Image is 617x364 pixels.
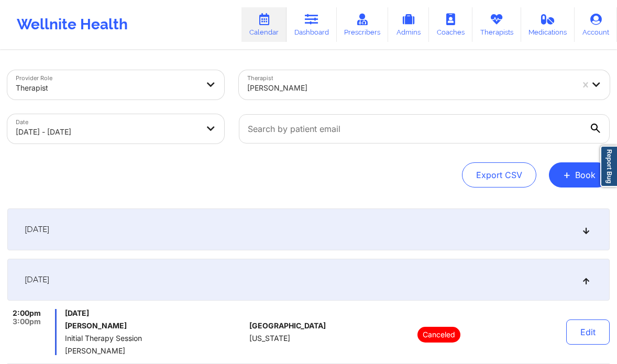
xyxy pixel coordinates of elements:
span: Initial Therapy Session [65,334,245,343]
a: Medications [521,7,575,42]
span: [US_STATE] [249,334,290,343]
span: [DATE] [25,274,49,285]
a: Calendar [241,7,287,42]
input: Search by patient email [239,114,610,144]
div: [PERSON_NAME] [247,76,574,100]
p: Canceled [417,327,460,343]
button: +Book [549,162,610,187]
a: Dashboard [287,7,337,42]
span: [GEOGRAPHIC_DATA] [249,322,326,330]
a: Prescribers [337,7,389,42]
a: Coaches [429,7,472,42]
span: [DATE] [65,309,245,317]
button: Export CSV [462,162,536,187]
div: Therapist [16,76,198,100]
span: 3:00pm [13,317,41,326]
span: [PERSON_NAME] [65,347,245,355]
a: Account [575,7,617,42]
button: Edit [566,319,610,345]
span: [DATE] [25,224,49,235]
h6: [PERSON_NAME] [65,322,245,330]
div: [DATE] - [DATE] [16,120,198,144]
span: 2:00pm [13,309,41,317]
a: Therapists [472,7,521,42]
a: Admins [388,7,429,42]
a: Report Bug [600,146,617,187]
span: + [563,172,571,178]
